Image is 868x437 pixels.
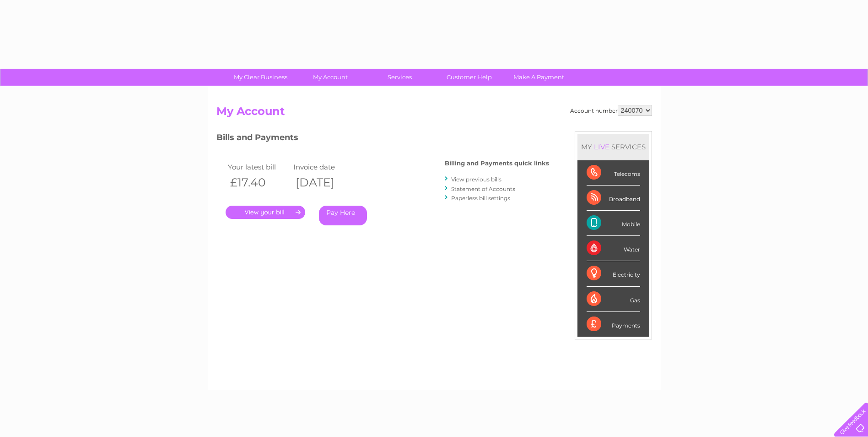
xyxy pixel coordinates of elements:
[587,287,640,312] div: Gas
[226,161,291,173] td: Your latest bill
[226,173,291,192] th: £17.40
[451,176,501,183] a: View previous bills
[587,261,640,286] div: Electricity
[291,161,357,173] td: Invoice date
[362,69,437,86] a: Services
[587,211,640,236] div: Mobile
[291,173,357,192] th: [DATE]
[577,134,649,160] div: MY SERVICES
[501,69,577,86] a: Make A Payment
[587,236,640,261] div: Water
[292,69,368,86] a: My Account
[216,105,652,122] h2: My Account
[570,105,652,116] div: Account number
[216,131,549,147] h3: Bills and Payments
[451,186,515,192] a: Statement of Accounts
[592,142,611,151] div: LIVE
[226,206,305,219] a: .
[223,69,298,86] a: My Clear Business
[319,206,367,225] a: Pay Here
[451,195,510,202] a: Paperless bill settings
[587,186,640,211] div: Broadband
[445,160,549,167] h4: Billing and Payments quick links
[587,312,640,337] div: Payments
[431,69,507,86] a: Customer Help
[587,160,640,186] div: Telecoms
